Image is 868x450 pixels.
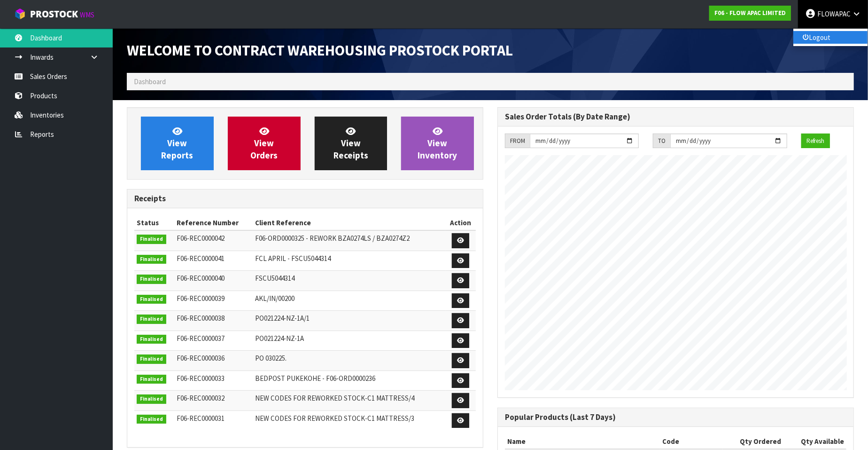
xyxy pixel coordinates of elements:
a: ViewReports [141,117,214,170]
span: View Orders [250,126,278,161]
div: TO [653,134,670,149]
small: WMS [80,10,94,19]
span: F06-REC0000038 [177,314,225,323]
span: Finalised [137,355,166,364]
span: Finalised [137,315,166,324]
img: cube-alt.png [14,8,26,20]
span: ProStock [30,8,78,20]
span: BEDPOST PUKEKOHE - F06-ORD0000236 [255,374,375,383]
span: F06-REC0000036 [177,354,225,363]
span: PO 030225. [255,354,287,363]
span: View Receipts [333,126,368,161]
span: FCL APRIL - FSCU5044314 [255,254,331,263]
h3: Sales Order Totals (By Date Range) [505,112,846,121]
a: Logout [793,31,868,44]
th: Status [134,215,174,230]
span: Dashboard [134,77,166,86]
a: ViewReceipts [315,117,387,170]
span: F06-REC0000039 [177,294,225,303]
span: NEW CODES FOR REWORKED STOCK-C1 MATTRESS/4 [255,394,414,403]
span: PO021224-NZ-1A [255,334,304,343]
h3: Popular Products (Last 7 Days) [505,413,846,422]
th: Qty Ordered [723,434,783,449]
span: Finalised [137,275,166,284]
span: View Inventory [418,126,457,161]
span: FSCU5044314 [255,274,294,283]
button: Refresh [801,134,830,149]
span: PO021224-NZ-1A/1 [255,314,310,323]
span: Finalised [137,375,166,384]
span: F06-REC0000031 [177,414,225,423]
th: Action [445,215,476,230]
span: NEW CODES FOR REWORKED STOCK-C1 MATTRESS/3 [255,414,414,423]
th: Client Reference [253,215,445,230]
span: Finalised [137,295,166,304]
span: Welcome to Contract Warehousing ProStock Portal [127,41,513,60]
span: Finalised [137,395,166,404]
span: Finalised [137,335,166,344]
span: FLOWAPAC [817,9,851,18]
span: Finalised [137,415,166,424]
span: AKL/IN/00200 [255,294,294,303]
span: F06-REC0000040 [177,274,225,283]
a: ViewInventory [401,117,474,170]
span: View Reports [161,126,193,161]
span: Finalised [137,235,166,244]
strong: F06 - FLOW APAC LIMITED [714,9,786,17]
h3: Receipts [134,194,476,203]
span: F06-REC0000037 [177,334,225,343]
a: ViewOrders [228,117,301,170]
th: Qty Available [783,434,846,449]
span: F06-REC0000032 [177,394,225,403]
span: F06-ORD0000325 - REWORK BZA0274LS / BZA0274Z2 [255,234,410,243]
th: Code [660,434,723,449]
th: Name [505,434,660,449]
span: F06-REC0000033 [177,374,225,383]
span: F06-REC0000042 [177,234,225,243]
th: Reference Number [174,215,253,230]
span: Finalised [137,255,166,264]
div: FROM [505,134,530,149]
span: F06-REC0000041 [177,254,225,263]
